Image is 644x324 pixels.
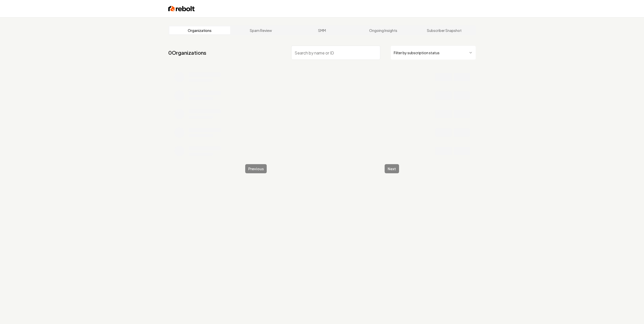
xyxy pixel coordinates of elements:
img: Rebolt Logo [168,5,195,12]
a: Spam Review [230,26,292,34]
a: Subscriber Snapshot [414,26,475,34]
a: SMM [292,26,353,34]
input: Search by name or ID [291,46,380,60]
a: Organizations [169,26,231,34]
a: 0Organizations [168,49,206,56]
a: Ongoing Insights [352,26,414,34]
